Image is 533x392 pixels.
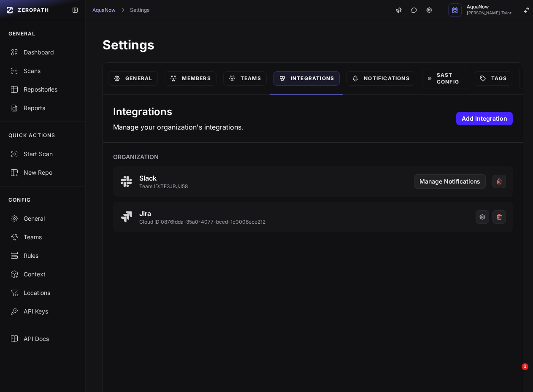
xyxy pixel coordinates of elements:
div: Dashboard [10,48,75,57]
div: Scans [10,67,75,75]
h3: Jira [139,208,265,219]
a: Integrations [273,71,340,86]
div: Teams [10,233,75,241]
a: Tags [474,71,512,86]
span: AquaNow [467,5,511,9]
div: Start Scan [10,150,75,158]
h2: Integrations [113,105,244,119]
iframe: Intercom live chat [504,363,525,384]
div: Locations [10,289,75,297]
svg: chevron right, [120,7,126,13]
button: Add Integration [456,112,513,125]
p: GENERAL [8,30,35,37]
a: SAST Config [422,68,467,89]
div: Repositories [10,85,75,94]
div: Reports [10,104,75,112]
a: Teams [223,71,267,86]
div: General [10,214,75,223]
h3: Organization [113,153,513,161]
span: ZEROPATH [18,7,49,14]
a: Settings [130,7,149,14]
p: QUICK ACTIONS [8,132,56,139]
a: AquaNow [92,7,116,14]
div: API Docs [10,335,75,343]
a: General [108,71,158,86]
h1: Settings [103,37,523,52]
button: Manage Notifications [414,174,486,189]
a: Members [165,71,216,86]
span: 1 [522,363,528,370]
p: Team ID: TE3JRJJ58 [139,183,188,190]
p: Cloud ID: 0876fdda-35a0-4077-bced-1c0006ece212 [139,219,265,225]
div: API Keys [10,307,75,316]
a: ZEROPATH [3,3,65,17]
p: Manage your organization's integrations. [113,122,244,132]
nav: breadcrumb [92,7,149,14]
span: Manage Notifications [419,177,480,186]
p: CONFIG [8,197,31,203]
h3: Slack [139,173,188,183]
div: Context [10,270,75,278]
a: Notifications [346,71,415,86]
div: New Repo [10,168,75,177]
div: Rules [10,251,75,260]
span: [PERSON_NAME] Tailor [467,11,511,15]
